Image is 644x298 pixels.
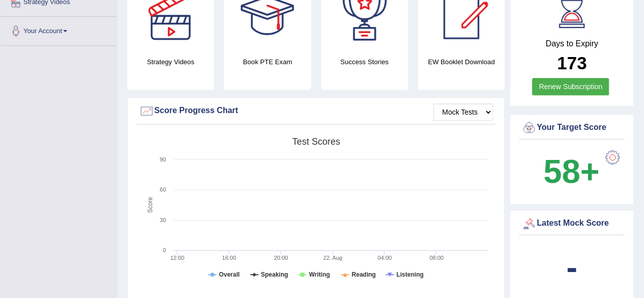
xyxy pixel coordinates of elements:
h4: Book PTE Exam [224,57,311,67]
text: 30 [160,217,166,223]
tspan: Test scores [292,137,340,147]
b: - [566,249,577,286]
div: Latest Mock Score [521,216,622,231]
tspan: Speaking [261,271,288,278]
text: 90 [160,156,166,162]
tspan: Score [147,197,154,213]
h4: Success Stories [321,57,408,67]
h4: EW Booklet Download [418,57,505,67]
h4: Strategy Videos [127,57,214,67]
text: 16:00 [222,255,236,261]
b: 58+ [543,153,599,190]
tspan: Reading [352,271,376,278]
b: 173 [557,53,586,73]
tspan: Writing [309,271,330,278]
text: 60 [160,186,166,193]
text: 08:00 [429,255,443,261]
tspan: 22. Aug [323,255,342,261]
tspan: Overall [219,271,240,278]
div: Your Target Score [521,120,622,136]
text: 0 [163,247,166,253]
text: 20:00 [274,255,288,261]
h4: Days to Expiry [521,39,622,48]
text: 04:00 [378,255,392,261]
text: 12:00 [170,255,184,261]
tspan: Listening [397,271,424,278]
div: Score Progress Chart [139,103,493,119]
a: Your Account [1,17,117,42]
a: Renew Subscription [532,78,609,95]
